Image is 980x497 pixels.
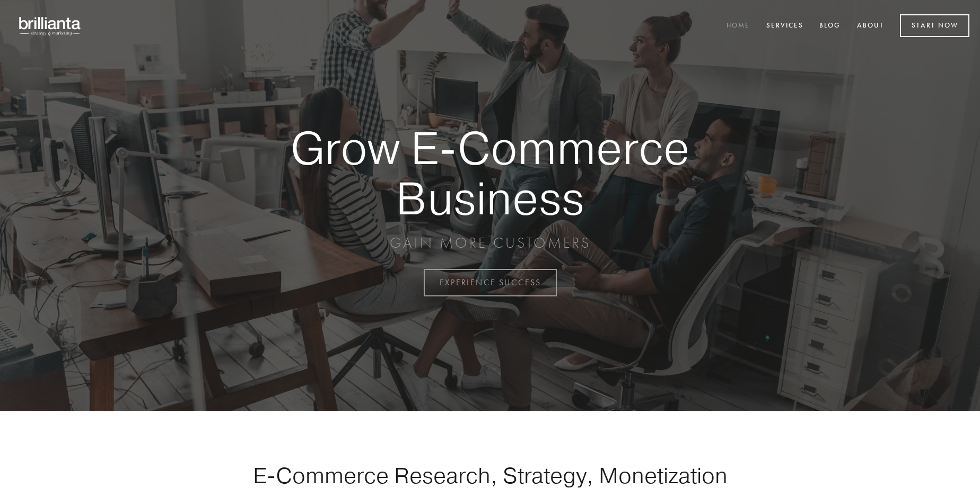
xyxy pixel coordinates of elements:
img: brillianta - research, strategy, marketing [11,11,90,41]
a: Blog [812,17,847,35]
a: Start Now [900,14,969,37]
p: GAIN MORE CUSTOMERS [253,233,727,252]
a: EXPERIENCE SUCCESS [424,269,557,296]
a: About [850,17,891,35]
a: Services [759,17,810,35]
h1: E-Commerce Research, Strategy, Monetization [220,462,760,489]
a: Home [720,17,757,35]
strong: Grow E-Commerce Business [253,123,727,223]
